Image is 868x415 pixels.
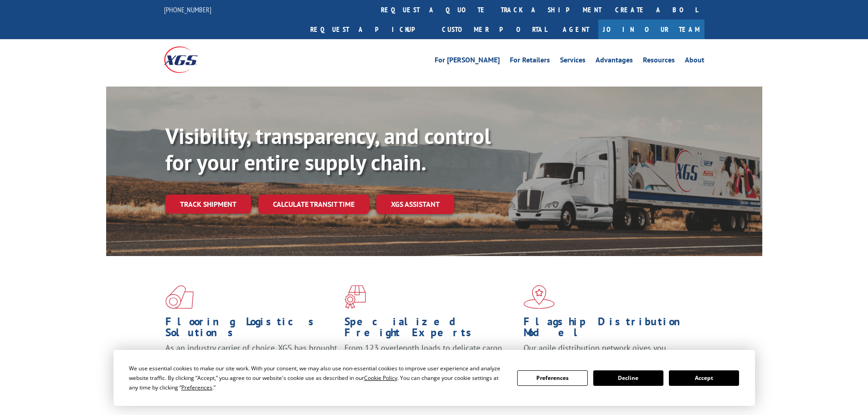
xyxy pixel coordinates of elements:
[364,374,397,382] span: Cookie Policy
[685,56,704,67] a: About
[258,195,369,214] a: Calculate transit time
[596,56,633,67] a: Advantages
[643,56,675,67] a: Resources
[435,56,500,67] a: For [PERSON_NAME]
[593,370,663,386] button: Decline
[165,316,338,343] h1: Flooring Logistics Solutions
[524,316,696,343] h1: Flagship Distribution Model
[524,285,555,309] img: xgs-icon-flagship-distribution-model-red
[510,56,550,67] a: For Retailers
[165,122,491,176] b: Visibility, transparency, and control for your entire supply chain.
[303,20,435,39] a: Request a pickup
[524,343,691,364] span: Our agile distribution network gives you nationwide inventory management on demand.
[113,350,755,406] div: Cookie Consent Prompt
[669,370,739,386] button: Accept
[376,195,454,214] a: XGS ASSISTANT
[344,285,366,309] img: xgs-icon-focused-on-flooring-red
[181,384,212,391] span: Preferences
[165,195,251,214] a: Track shipment
[129,364,506,392] div: We use essential cookies to make our site work. With your consent, we may also use non-essential ...
[435,20,554,39] a: Customer Portal
[344,343,517,383] p: From 123 overlength loads to delicate cargo, our experienced staff knows the best way to move you...
[560,56,586,67] a: Services
[344,316,517,343] h1: Specialized Freight Experts
[165,285,194,309] img: xgs-icon-total-supply-chain-intelligence-red
[517,370,587,386] button: Preferences
[164,5,211,14] a: [PHONE_NUMBER]
[554,20,598,39] a: Agent
[165,343,337,375] span: As an industry carrier of choice, XGS has brought innovation and dedication to flooring logistics...
[598,20,704,39] a: Join Our Team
